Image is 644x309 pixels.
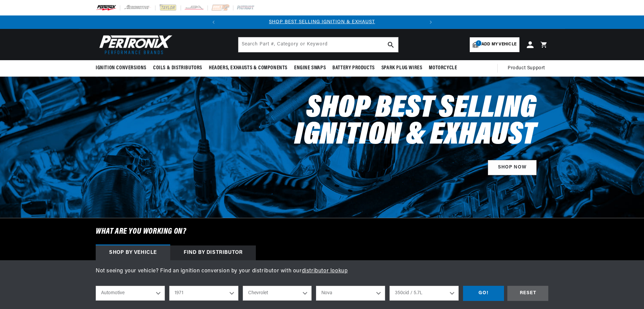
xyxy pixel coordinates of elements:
a: 1Add my vehicle [470,37,519,52]
button: search button [383,37,398,52]
input: Search Part #, Category or Keyword [238,37,398,52]
select: Year [169,286,238,301]
summary: Battery Products [329,60,378,76]
span: Headers, Exhausts & Components [209,65,287,72]
div: Announcement [220,18,424,26]
select: Make [243,286,312,301]
select: Ride Type [96,286,165,301]
slideshow-component: Translation missing: en.sections.announcements.announcement_bar [79,15,565,29]
span: Engine Swaps [294,65,326,72]
a: distributor lookup [302,268,348,274]
div: GO! [463,286,504,301]
summary: Product Support [508,60,548,76]
select: Model [316,286,385,301]
summary: Motorcycle [425,60,460,76]
summary: Engine Swaps [291,60,329,76]
div: 1 of 2 [220,18,424,26]
select: Engine [389,286,459,301]
div: Shop by vehicle [96,245,170,260]
a: SHOP BEST SELLING IGNITION & EXHAUST [269,20,375,25]
summary: Headers, Exhausts & Components [205,60,291,76]
span: Add my vehicle [481,41,516,48]
button: Translation missing: en.sections.announcements.next_announcement [424,15,438,29]
p: Not seeing your vehicle? Find an ignition conversion by your distributor with our [96,267,548,276]
span: Ignition Conversions [96,65,146,72]
button: Translation missing: en.sections.announcements.previous_announcement [207,15,220,29]
div: RESET [507,286,548,301]
summary: Coils & Distributors [150,60,205,76]
span: Coils & Distributors [153,65,202,72]
img: Pertronix [96,33,173,56]
span: Spark Plug Wires [381,65,422,72]
h6: What are you working on? [79,218,565,245]
span: Product Support [508,65,545,72]
span: Motorcycle [429,65,457,72]
span: Battery Products [332,65,375,72]
summary: Ignition Conversions [96,60,150,76]
summary: Spark Plug Wires [378,60,426,76]
h2: Shop Best Selling Ignition & Exhaust [249,95,537,149]
div: Find by Distributor [170,245,256,260]
span: 1 [476,40,481,46]
a: SHOP NOW [488,160,537,175]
